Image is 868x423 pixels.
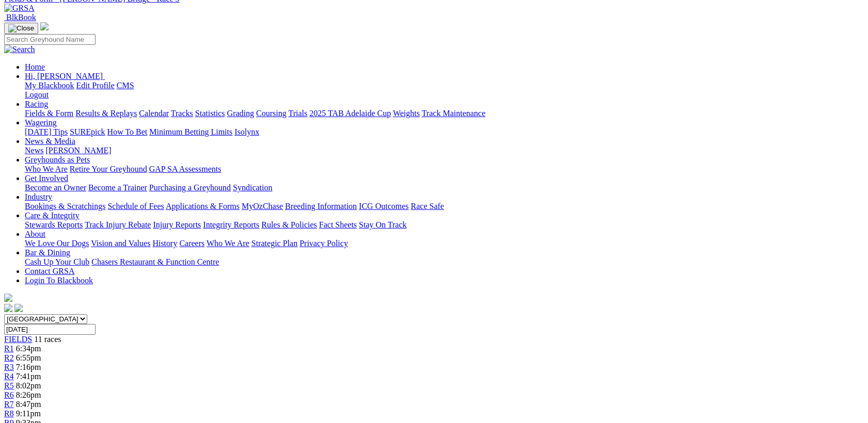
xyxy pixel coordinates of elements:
[285,202,357,210] a: Breeding Information
[4,353,14,362] span: R2
[4,363,14,371] a: R3
[25,248,70,257] a: Bar & Dining
[16,409,41,418] span: 9:11pm
[25,202,864,211] div: Industry
[233,183,272,192] a: Syndication
[25,62,45,71] a: Home
[25,127,68,136] a: [DATE] Tips
[25,276,93,285] a: Login To Blackbook
[234,127,259,136] a: Isolynx
[25,81,74,90] a: My Blackbook
[25,257,864,267] div: Bar & Dining
[25,90,49,99] a: Logout
[359,220,406,229] a: Stay On Track
[4,344,14,353] a: R1
[227,109,254,118] a: Grading
[179,239,204,248] a: Careers
[88,183,147,192] a: Become a Trainer
[4,4,35,13] img: GRSA
[149,183,231,192] a: Purchasing a Greyhound
[153,220,201,229] a: Injury Reports
[34,335,61,344] span: 11 races
[25,239,89,248] a: We Love Our Dogs
[107,202,164,210] a: Schedule of Fees
[25,127,864,137] div: Wagering
[25,100,48,108] a: Racing
[256,109,287,118] a: Coursing
[4,23,38,34] button: Toggle navigation
[422,109,485,118] a: Track Maintenance
[16,400,41,409] span: 8:47pm
[16,381,41,390] span: 8:02pm
[261,220,317,229] a: Rules & Policies
[25,202,105,210] a: Bookings & Scratchings
[25,72,103,80] span: Hi, [PERSON_NAME]
[152,239,177,248] a: History
[25,155,90,164] a: Greyhounds as Pets
[4,372,14,381] a: R4
[309,109,391,118] a: 2025 TAB Adelaide Cup
[70,127,105,136] a: SUREpick
[319,220,357,229] a: Fact Sheets
[171,109,193,118] a: Tracks
[4,304,12,312] img: facebook.svg
[25,192,52,201] a: Industry
[242,202,283,210] a: MyOzChase
[40,22,49,30] img: logo-grsa-white.png
[16,363,41,371] span: 7:16pm
[203,220,259,229] a: Integrity Reports
[25,81,864,100] div: Hi, [PERSON_NAME]
[4,409,14,418] a: R8
[25,165,68,173] a: Who We Are
[25,109,73,118] a: Fields & Form
[4,294,12,302] img: logo-grsa-white.png
[16,353,41,362] span: 6:55pm
[411,202,444,210] a: Race Safe
[25,165,864,174] div: Greyhounds as Pets
[45,146,111,155] a: [PERSON_NAME]
[25,211,80,220] a: Care & Integrity
[149,127,232,136] a: Minimum Betting Limits
[4,13,36,22] a: BlkBook
[25,174,68,183] a: Get Involved
[4,34,96,45] input: Search
[207,239,249,248] a: Who We Are
[25,183,86,192] a: Become an Owner
[75,109,137,118] a: Results & Replays
[4,381,14,390] a: R5
[4,45,35,54] img: Search
[25,146,864,155] div: News & Media
[85,220,151,229] a: Track Injury Rebate
[25,72,105,80] a: Hi, [PERSON_NAME]
[91,257,219,266] a: Chasers Restaurant & Function Centre
[70,165,147,173] a: Retire Your Greyhound
[117,81,134,90] a: CMS
[25,257,89,266] a: Cash Up Your Club
[166,202,240,210] a: Applications & Forms
[6,13,36,22] span: BlkBook
[25,146,43,155] a: News
[4,391,14,399] a: R6
[4,335,32,344] a: FIELDS
[25,239,864,248] div: About
[25,137,75,145] a: News & Media
[139,109,169,118] a: Calendar
[8,24,34,32] img: Close
[25,118,57,127] a: Wagering
[4,400,14,409] a: R7
[76,81,115,90] a: Edit Profile
[107,127,148,136] a: How To Bet
[16,391,41,399] span: 8:26pm
[25,109,864,118] div: Racing
[299,239,348,248] a: Privacy Policy
[91,239,150,248] a: Vision and Values
[251,239,297,248] a: Strategic Plan
[288,109,307,118] a: Trials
